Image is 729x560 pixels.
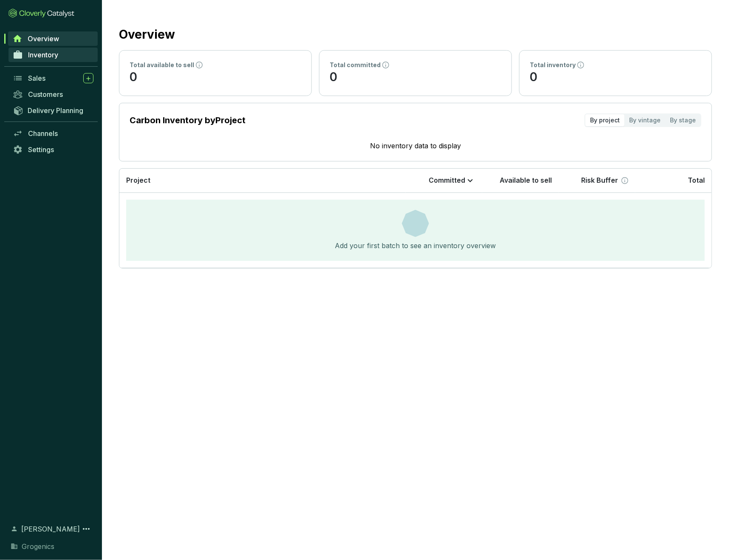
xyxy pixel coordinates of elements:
span: Overview [28,34,59,43]
span: Sales [28,74,45,82]
span: Channels [28,129,58,138]
div: Add your first batch to see an inventory overview [335,240,496,251]
p: 0 [530,69,701,85]
p: Committed [429,176,465,185]
h2: Overview [119,25,175,43]
a: Inventory [8,48,98,62]
a: Overview [8,31,98,46]
a: Delivery Planning [8,103,98,117]
div: By project [585,114,624,126]
a: Sales [8,71,98,85]
span: Grogenics [22,541,54,552]
th: Available to sell [482,169,559,193]
a: Settings [8,142,98,157]
p: Total committed [330,61,381,69]
th: Total [635,169,712,193]
span: Customers [28,90,63,99]
p: Carbon Inventory by Project [130,114,246,126]
div: segmented control [585,113,701,127]
p: Total available to sell [130,61,194,69]
span: Settings [28,145,54,154]
p: Risk Buffer [581,176,618,185]
p: No inventory data to display [130,141,701,151]
span: Inventory [28,51,58,59]
div: By stage [665,114,701,126]
span: Delivery Planning [28,106,83,115]
a: Channels [8,126,98,141]
th: Project [119,169,406,193]
span: [PERSON_NAME] [21,524,80,534]
p: 0 [130,69,301,85]
p: Total inventory [530,61,576,69]
p: 0 [330,69,501,85]
div: By vintage [624,114,665,126]
a: Customers [8,87,98,102]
